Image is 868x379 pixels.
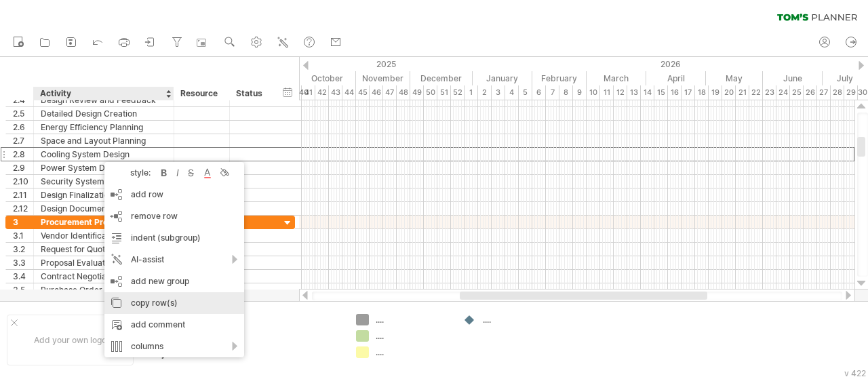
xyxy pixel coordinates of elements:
div: columns [104,336,244,357]
div: Resource [180,87,222,100]
div: 23 [763,85,776,100]
div: 3.5 [13,283,33,296]
div: 50 [424,85,437,100]
div: 24 [776,85,790,100]
div: 2.11 [13,188,33,201]
div: .... [376,346,450,358]
div: AI-assist [104,249,244,271]
div: 47 [383,85,397,100]
div: 51 [437,85,451,100]
div: 3.2 [13,243,33,256]
div: Activity [40,87,166,100]
div: 20 [722,85,736,100]
div: 3.4 [13,270,33,283]
div: November 2025 [356,71,410,85]
div: 13 [627,85,641,100]
div: 8 [559,85,573,100]
div: 4 [505,85,519,100]
div: 2.7 [13,134,33,147]
div: 2.5 [13,107,33,120]
div: 7 [546,85,559,100]
div: add row [104,184,244,205]
div: June 2026 [763,71,823,85]
div: Energy Efficiency Planning [41,121,167,134]
div: Add your own logo [7,315,134,365]
div: 26 [804,85,817,100]
div: Design Finalization [41,188,167,201]
div: April 2026 [646,71,706,85]
div: Detailed Design Creation [41,107,167,120]
div: 2.6 [13,121,33,134]
div: 21 [736,85,749,100]
div: Proposal Evaluation [41,256,167,269]
div: Request for Quotation [41,243,167,256]
div: 2 [478,85,492,100]
div: 2.12 [13,202,33,215]
div: 5 [519,85,532,100]
div: Space and Layout Planning [41,134,167,147]
div: .... [226,331,340,342]
div: Purchase Order Issuance [41,283,167,296]
div: October 2025 [294,71,356,85]
div: 45 [356,85,370,100]
div: add comment [104,314,244,336]
div: .... [376,330,450,342]
div: February 2026 [532,71,587,85]
div: Vendor Identification [41,229,167,242]
div: 19 [709,85,722,100]
div: 14 [641,85,654,100]
div: Design Documentation. [41,202,167,215]
div: December 2025 [410,71,473,85]
div: 3.3 [13,256,33,269]
div: 49 [410,85,424,100]
div: .... [226,348,340,359]
div: Security System Design [41,175,167,188]
div: v 422 [844,368,866,378]
div: 12 [614,85,627,100]
div: 29 [844,85,858,100]
div: style: [110,167,157,178]
div: 2.9 [13,161,33,174]
div: 6 [532,85,546,100]
div: 27 [817,85,831,100]
div: 3.1 [13,229,33,242]
div: Power System Design [41,161,167,174]
div: January 2026 [473,71,532,85]
div: 2.8 [13,148,33,161]
div: Contract Negotiation [41,270,167,283]
div: 42 [315,85,329,100]
div: Status [236,87,266,100]
div: copy row(s) [104,292,244,314]
div: .... [376,314,450,325]
div: 22 [749,85,763,100]
div: 18 [695,85,709,100]
div: May 2026 [706,71,763,85]
div: 2.10 [13,175,33,188]
div: 48 [397,85,410,100]
div: add new group [104,271,244,292]
div: 15 [654,85,668,100]
div: Procurement Process [41,216,167,228]
div: 11 [600,85,614,100]
div: indent (subgroup) [104,227,244,249]
div: Cooling System Design [41,148,167,161]
div: .... [483,314,557,325]
div: 46 [370,85,383,100]
div: 44 [342,85,356,100]
div: 28 [831,85,844,100]
div: 10 [587,85,600,100]
div: March 2026 [587,71,646,85]
div: 17 [682,85,695,100]
div: 3 [492,85,505,100]
div: 9 [573,85,587,100]
div: 41 [302,85,315,100]
div: 43 [329,85,342,100]
div: 16 [668,85,682,100]
span: remove row [131,211,178,221]
div: 25 [790,85,804,100]
div: 52 [451,85,465,100]
div: 3 [13,216,33,228]
div: .... [226,314,340,325]
div: 1 [465,85,478,100]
